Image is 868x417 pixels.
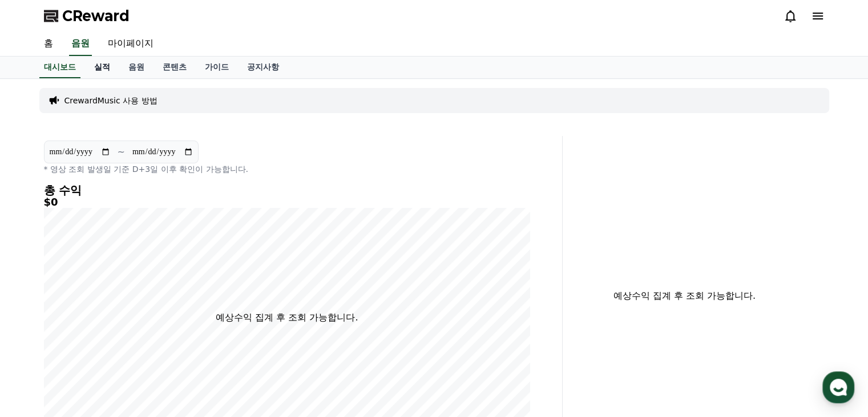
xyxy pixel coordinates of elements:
a: 홈 [35,32,62,56]
span: 홈 [36,339,43,348]
span: 대화 [104,340,118,349]
a: CrewardMusic 사용 방법 [64,95,158,106]
a: 대시보드 [39,57,80,78]
a: 홈 [3,322,75,351]
span: CReward [62,7,130,25]
p: 예상수익 집계 후 조회 가능합니다. [572,289,797,303]
a: 마이페이지 [99,32,163,56]
a: 공지사항 [238,57,288,78]
a: 실적 [85,57,119,78]
span: 설정 [176,339,190,348]
p: 예상수익 집계 후 조회 가능합니다. [216,311,358,324]
h4: 총 수익 [44,184,530,197]
a: 설정 [147,322,219,351]
a: 대화 [75,322,147,351]
a: 가이드 [196,57,238,78]
p: ~ [118,145,125,159]
a: 음원 [69,32,92,56]
h5: $0 [44,197,530,208]
a: CReward [44,7,130,25]
p: * 영상 조회 발생일 기준 D+3일 이후 확인이 가능합니다. [44,163,530,175]
a: 음원 [119,57,154,78]
a: 콘텐츠 [154,57,196,78]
